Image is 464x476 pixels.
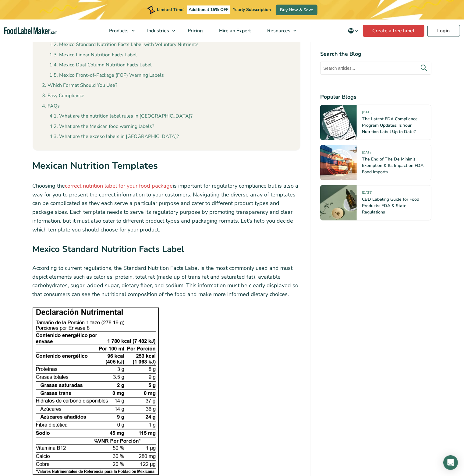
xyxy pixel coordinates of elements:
[50,41,199,49] a: Mexico Standard Nutrition Facts Label with Voluntary Nutrients
[443,455,458,470] div: Open Intercom Messenger
[50,133,179,141] a: What are the exceso labels in [GEOGRAPHIC_DATA]?
[320,62,431,75] input: Search articles...
[320,50,431,58] h4: Search the Blog
[362,150,372,157] span: [DATE]
[217,27,252,34] span: Hire an Expert
[50,72,164,79] a: Mexico Front-of-Package (FOP) Warning Labels
[186,27,204,34] span: Pricing
[344,25,363,37] button: Change language
[4,27,57,34] a: Food Label Maker homepage
[50,51,137,59] a: Mexico Linear Nutrition Facts Label
[320,93,431,101] h4: Popular Blogs
[427,25,460,37] a: Login
[107,27,129,34] span: Products
[362,190,372,197] span: [DATE]
[362,156,423,175] a: The End of The De Minimis Exemption & Its Impact on FDA Food Imports
[211,19,258,42] a: Hire an Expert
[65,182,173,189] a: correct nutrition label for your food package
[157,7,184,12] span: Limited Time!
[42,92,84,100] a: Easy Compliance
[42,82,117,90] a: Which Format Should You Use?
[101,19,138,42] a: Products
[276,5,317,15] a: Buy Now & Save
[33,264,301,299] p: According to current regulations, the Standard Nutrition Facts Label is the most commonly used an...
[42,102,60,110] a: FAQs
[362,110,372,117] span: [DATE]
[50,112,193,120] a: What are the nutrition label rules in [GEOGRAPHIC_DATA]?
[139,19,178,42] a: Industries
[180,19,210,42] a: Pricing
[362,196,419,215] a: CBD Labeling Guide for Food Products: FDA & State Regulations
[233,7,271,12] span: Yearly Subscription
[50,123,154,131] a: What are the Mexican food warning labels?
[33,182,301,234] p: Choosing the is important for regulatory compliance but is also a way for you to present the corr...
[145,27,170,34] span: Industries
[265,27,291,34] span: Resources
[363,25,424,37] a: Create a free label
[259,19,299,42] a: Resources
[362,116,418,135] a: The Latest FDA Compliance Program Updates: Is Your Nutrition Label Up to Date?
[50,61,152,69] a: Mexico Dual Column Nutrition Facts Label
[187,5,230,14] span: Additional 15% OFF
[33,243,184,255] strong: Mexico Standard Nutrition Facts Label
[33,159,158,172] strong: Mexican Nutrition Templates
